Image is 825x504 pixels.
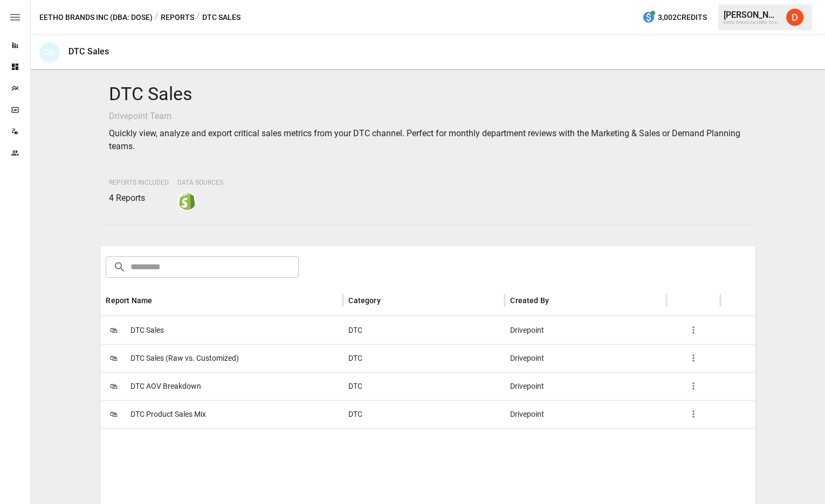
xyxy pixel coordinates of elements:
div: Drivepoint [505,400,666,428]
div: Drivepoint [505,372,666,400]
p: Drivepoint Team [109,110,746,123]
div: DTC [343,344,505,372]
div: Report Name [106,296,152,305]
h4: DTC Sales [109,83,746,106]
span: Reports Included [109,179,169,186]
div: [PERSON_NAME] [724,10,780,20]
button: Sort [382,293,397,308]
button: 3,002Credits [638,8,711,27]
span: 3,002 Credits [658,11,707,24]
button: Sort [153,293,168,308]
button: Daley Meistrell [780,2,810,32]
span: DTC Product Sales Mix [130,401,206,428]
div: Drivepoint [505,344,666,372]
span: 🛍 [106,322,122,338]
div: / [196,11,200,24]
span: DTC Sales (Raw vs. Customized) [130,345,239,372]
span: DTC AOV Breakdown [130,373,201,400]
div: / [155,11,159,24]
div: Category [348,296,380,305]
div: DTC Sales [68,46,109,57]
button: Reports [161,11,194,24]
span: 🛍 [106,378,122,394]
div: DTC [343,316,505,344]
div: Drivepoint [505,316,666,344]
img: shopify [178,193,196,210]
div: Eetho Brands Inc (DBA: Dose) [724,20,780,25]
button: Sort [550,293,565,308]
p: 4 Reports [109,192,169,205]
span: 🛍 [106,406,122,422]
div: DTC [343,372,505,400]
span: 🛍 [106,350,122,366]
span: Data Sources [177,179,223,186]
div: 🛍 [39,42,60,62]
img: Daley Meistrell [786,9,803,26]
span: DTC Sales [130,317,164,344]
div: Created By [510,296,549,305]
p: Quickly view, analyze and export critical sales metrics from your DTC channel. Perfect for monthl... [109,127,746,153]
div: DTC [343,400,505,428]
button: Eetho Brands Inc (DBA: Dose) [39,11,153,24]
